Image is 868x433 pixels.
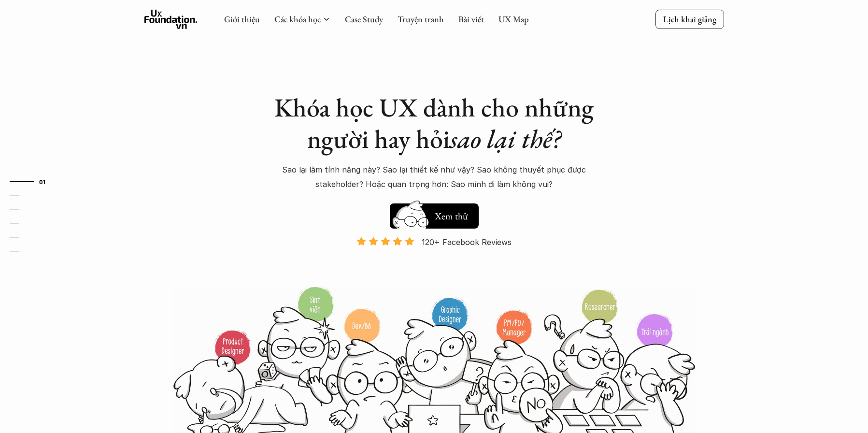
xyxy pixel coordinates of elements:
strong: 01 [39,178,46,185]
a: Bài viết [458,14,484,25]
p: Lịch khai giảng [663,14,716,25]
a: 01 [10,176,56,188]
h1: Khóa học UX dành cho những người hay hỏi [265,92,603,155]
a: Truyện tranh [398,14,444,25]
h5: Xem thử [433,209,469,223]
a: 120+ Facebook Reviews [348,236,520,285]
a: Xem thử [390,199,479,229]
a: Các khóa học [274,14,321,25]
p: Sao lại làm tính năng này? Sao lại thiết kế như vậy? Sao không thuyết phục được stakeholder? Hoặc... [265,162,603,192]
em: sao lại thế? [450,122,561,156]
a: Case Study [345,14,383,25]
a: Giới thiệu [224,14,260,25]
p: 120+ Facebook Reviews [422,235,512,249]
a: Lịch khai giảng [655,10,724,29]
a: UX Map [498,14,529,25]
